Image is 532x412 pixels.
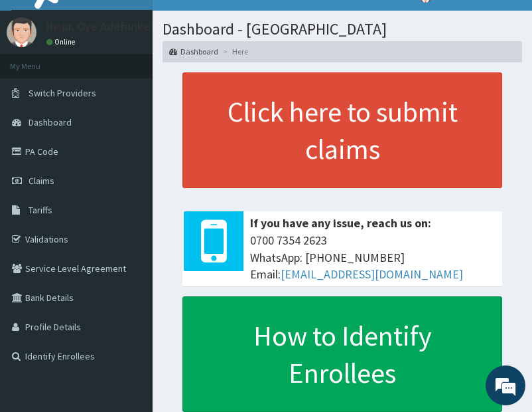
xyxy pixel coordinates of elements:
[182,296,502,412] a: How to Identify Enrollees
[163,21,522,38] h1: Dashboard - [GEOGRAPHIC_DATA]
[7,17,36,47] img: User Image
[29,116,72,128] span: Dashboard
[29,175,54,187] span: Claims
[29,204,52,216] span: Tariffs
[250,232,496,283] span: 0700 7354 2623 WhatsApp: [PHONE_NUMBER] Email:
[281,266,463,282] a: [EMAIL_ADDRESS][DOMAIN_NAME]
[169,46,218,57] a: Dashboard
[250,215,431,231] b: If you have any issue, reach us on:
[46,21,150,33] p: Inspr. Oye Adefunke
[46,37,78,47] a: Online
[220,46,248,57] li: Here
[182,72,502,188] a: Click here to submit claims
[29,87,96,99] span: Switch Providers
